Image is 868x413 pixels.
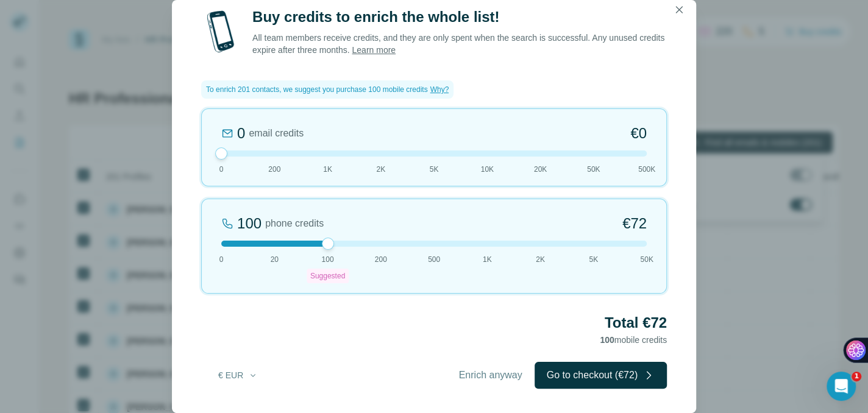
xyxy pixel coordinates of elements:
[206,84,428,95] span: To enrich 201 contacts, we suggest you purchase 100 mobile credits
[252,32,667,56] p: All team members receive credits, and they are only spent when the search is successful. Any unus...
[352,45,396,55] a: Learn more
[536,254,545,265] span: 2K
[268,164,280,175] span: 200
[249,126,304,141] span: email credits
[430,164,439,175] span: 5K
[852,372,861,381] span: 1
[375,254,387,265] span: 200
[237,124,245,143] div: 0
[630,124,647,143] span: €0
[535,362,667,389] button: Go to checkout (€72)
[600,335,614,345] span: 100
[640,254,653,265] span: 50K
[219,254,224,265] span: 0
[201,7,240,56] img: mobile-phone
[459,368,522,383] span: Enrich anyway
[481,164,494,175] span: 10K
[210,364,266,386] button: € EUR
[430,85,449,94] span: Why?
[534,164,547,175] span: 20K
[321,254,333,265] span: 100
[265,216,324,231] span: phone credits
[271,254,279,265] span: 20
[622,214,647,233] span: €72
[219,164,224,175] span: 0
[600,335,667,345] span: mobile credits
[827,372,856,401] iframe: Intercom live chat
[237,214,261,233] div: 100
[589,254,598,265] span: 5K
[638,164,655,175] span: 500K
[483,254,492,265] span: 1K
[447,362,535,389] button: Enrich anyway
[428,254,440,265] span: 500
[201,313,667,333] h2: Total €72
[307,269,349,283] div: Suggested
[587,164,600,175] span: 50K
[323,164,332,175] span: 1K
[376,164,385,175] span: 2K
